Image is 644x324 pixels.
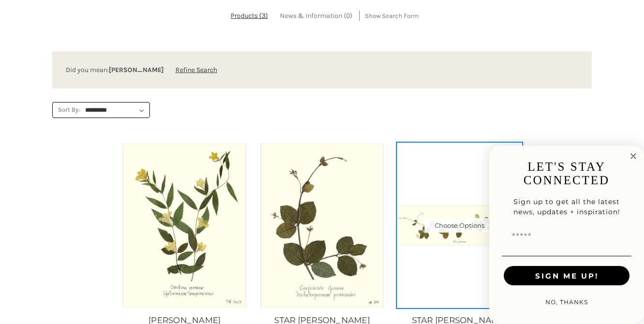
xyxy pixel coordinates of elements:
a: Choose Options [424,218,495,233]
a: STAR JASMINE I, Price range from $10.00 to $235.00 [260,143,384,307]
div: Did you mean: [66,65,578,75]
strong: [PERSON_NAME] [109,66,164,74]
span: News & Information (0) [280,12,352,20]
div: FLYOUT Form [489,146,644,324]
span: LET'S STAY CONNECTED [524,160,610,187]
img: Unframed [397,205,522,246]
span: Sign up to get all the latest news, updates + inspiration! [513,197,620,216]
img: Unframed [122,143,247,307]
button: Close dialog [628,150,639,162]
a: STAR JASMINE II, Price range from $52.00 to $195.00 [397,143,522,307]
span: Show Search Form [365,11,419,21]
a: CAROLINA JASMINE, Price range from $10.00 to $235.00 [122,143,247,307]
span: Products (3) [231,12,268,20]
button: SIGN ME UP! [504,266,629,285]
button: NO, THANKS [541,293,593,312]
a: Refine Search [176,66,217,74]
input: Email [504,227,629,246]
a: Hide Search Form [365,11,419,21]
img: undelrine [502,256,631,256]
label: Sort By: [53,103,80,117]
img: Unframed [260,143,384,307]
